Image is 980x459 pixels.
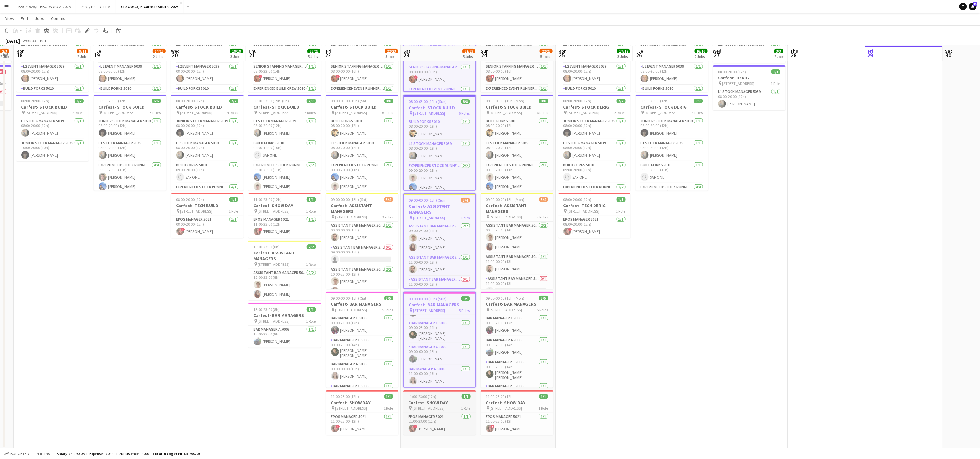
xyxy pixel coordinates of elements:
span: ! [259,75,262,78]
span: 7/7 [617,99,626,103]
app-job-card: 08:00-20:00 (12h)6/6Carfest- STOCK BUILD [STREET_ADDRESS]3 RolesJunior Stock Manager 50391/108:00... [94,95,166,191]
app-card-role: Senior Staffing Manager 50391/108:00-00:00 (16h)![PERSON_NAME] [326,63,398,85]
div: 11:00-23:00 (12h)1/1Carfest- SHOW DAY [STREET_ADDRESS]1 RoleEPOS Manager 50211/111:00-23:00 (12h)... [481,390,553,435]
app-card-role: Assistant Bar Manager 50062/215:00-23:00 (8h)[PERSON_NAME][PERSON_NAME] [248,269,321,300]
span: 6 Roles [382,110,393,115]
h3: Carfest- ASSISTANT MANAGERS [248,250,321,262]
app-card-role: Bar Manager A 50061/109:00-23:00 (14h)[PERSON_NAME] [481,336,553,359]
span: ! [491,425,495,429]
div: 11:00-23:00 (12h)1/1Carfest- SHOW DAY [STREET_ADDRESS]1 RoleEPOS Manager 50211/111:00-23:00 (12h)... [248,193,321,238]
span: 18 [15,52,25,59]
span: [STREET_ADDRESS] [490,215,522,219]
span: [STREET_ADDRESS] [413,215,445,220]
app-card-role: Build Forks 50101/109:00-20:00 (11h) SAF ONE [171,161,244,183]
span: [STREET_ADDRESS] [180,209,213,214]
app-job-card: 11:00-23:00 (12h)1/1Carfest- SHOW DAY [STREET_ADDRESS]1 RoleEPOS Manager 50211/111:00-23:00 (12h)... [326,390,398,435]
app-job-card: 08:00-20:00 (12h)2/2Carfest- STOCK BUILD [STREET_ADDRESS]2 RolesL1 Stock Manager 50391/108:00-20:... [16,95,89,161]
span: 1/1 [771,69,780,74]
a: 84 [969,3,977,10]
span: 3/4 [539,197,548,202]
span: [STREET_ADDRESS] [335,110,367,115]
app-job-card: 09:00-00:00 (15h) (Mon)3/4Carfest- ASSISTANT MANAGERS [STREET_ADDRESS]3 RolesAssistant Bar Manage... [481,193,553,289]
app-card-role: Experienced Stock Runner 50124/409:00-20:00 (11h) [636,183,708,234]
span: 1/1 [617,197,626,202]
app-card-role: L1 Stock Manager 50391/108:00-20:00 (12h)[PERSON_NAME] [248,117,321,139]
app-card-role: L1 Stock Manager 50391/108:00-20:00 (12h)[PERSON_NAME] [16,117,89,139]
h3: Carfest- STOCK BUILD [481,104,553,110]
h3: Carfest- DERIG [713,75,786,81]
app-card-role: Assistant Bar Manager 50060/111:00-00:00 (13h) [404,276,475,298]
span: [STREET_ADDRESS] [490,110,522,115]
span: Sun [481,48,489,54]
span: 08:00-20:00 (12h) [176,99,204,103]
span: Wed [713,48,721,54]
app-card-role: Build Forks 50101/109:00-20:00 (11h) SAF ONE [636,161,708,183]
app-card-role: Senior Staffing Manager 50391/108:00-22:00 (14h)![PERSON_NAME] [248,63,321,85]
button: CFSO0825/P- Carfest South- 2025 [116,0,184,13]
app-job-card: 11:00-23:00 (12h)1/1Carfest- SHOW DAY [STREET_ADDRESS]1 RoleEPOS Manager 50211/111:00-23:00 (12h)... [403,390,476,435]
span: 08:00-03:00 (19h) (Mon) [486,99,525,103]
app-card-role: Assistant Bar Manager 50062/209:00-23:00 (14h)[PERSON_NAME][PERSON_NAME] [481,222,553,253]
span: 7/7 [694,99,703,103]
app-job-card: 09:00-00:00 (15h) (Mon)5/5Carfest- BAR MANAGERS [STREET_ADDRESS]5 RolesBar Manager C 50061/109:00... [481,292,553,388]
app-card-role: Junior Stock Manager 50391/108:00-20:00 (12h)[PERSON_NAME] [636,117,708,139]
app-card-role: Bar Manager C 50061/1 [481,383,553,405]
span: 1 Role [539,406,548,411]
span: 1 Role [306,319,316,324]
span: ! [568,228,572,231]
h3: Carfest- SHOW DAY [481,400,553,406]
app-job-card: 08:00-03:00 (19h) (Fri)7/7Carfest- STOCK BUILD [STREET_ADDRESS]5 RolesL1 Stock Manager 50391/108:... [248,95,321,191]
span: Mon [16,48,25,54]
app-card-role: Assistant Bar Manager 50062/210:00-23:00 (13h)[PERSON_NAME][PERSON_NAME] [326,266,398,297]
div: BST [40,38,47,43]
app-card-role: Senior Staffing Manager 50391/108:00-00:00 (16h)![PERSON_NAME] [404,64,475,86]
app-job-card: 08:00-20:00 (12h)1/1Carfest- TECH BUILD [STREET_ADDRESS]1 RoleEPOS Manager 50211/108:00-20:00 (12... [171,193,244,238]
app-card-role: Build Forks 50101/109:00-20:00 (11h) [16,85,89,107]
span: Thu [248,48,257,54]
app-card-role: Assistant Bar Manager 50060/109:00-00:00 (15h) [326,244,398,266]
span: Fri [868,48,874,54]
app-card-role: Senior Staffing Manager 50391/108:00-00:00 (16h)![PERSON_NAME] [481,63,553,85]
span: 6 Roles [537,110,548,115]
span: 84 [973,2,977,6]
span: 1 Role [306,209,316,214]
span: Comms [51,16,65,21]
span: 1/1 [539,394,548,399]
span: 1/1 [462,394,471,399]
span: 5/5 [461,296,470,301]
h3: Carfest- ASSISTANT MANAGERS [404,203,475,215]
span: 1 Role [306,262,316,267]
app-card-role: Experienced Stock Runner 50124/409:00-20:00 (11h) [171,183,244,234]
span: 2 Roles [73,110,84,115]
h3: Carfest- STOCK BUILD [326,104,398,110]
app-card-role: Build Forks 50101/108:00-20:00 (12h)[PERSON_NAME] [481,117,553,139]
app-job-card: 08:00-03:00 (19h) (Sun)8/8Carfest- STOCK BUILD [STREET_ADDRESS]6 RolesBuild Forks 50101/108:00-20... [403,95,476,191]
span: 09:00-00:00 (15h) (Mon) [486,197,525,202]
span: Tue [94,48,101,54]
span: 7/7 [229,99,238,103]
span: 17/17 [617,49,630,53]
span: Sat [403,48,410,54]
span: 08:00-20:00 (12h) [176,197,204,202]
app-card-role: Bar Manager C 50061/109:00-21:00 (12h)[PERSON_NAME] [326,314,398,336]
span: [STREET_ADDRESS] [490,406,522,411]
app-card-role: Bar Manager A 50061/115:00-23:00 (8h)[PERSON_NAME] [248,326,321,348]
span: [STREET_ADDRESS] [335,406,367,411]
span: [STREET_ADDRESS] [258,209,290,214]
span: ! [181,228,185,231]
span: ! [336,425,340,429]
app-job-card: 08:00-03:00 (19h) (Mon)8/8Carfest- STOCK BUILD [STREET_ADDRESS]6 RolesBuild Forks 50101/108:00-20... [481,95,553,191]
span: 1 Role [771,81,780,86]
app-card-role: Bar Manager C 50061/109:00-23:00 (14h)[PERSON_NAME] [PERSON_NAME] [326,336,398,360]
h3: Carfest- ASSISTANT MANAGERS [481,203,553,214]
span: [STREET_ADDRESS] [335,307,367,312]
app-card-role: Experienced Stock Runner 50122/209:00-20:00 (11h)[PERSON_NAME][PERSON_NAME] [326,161,398,193]
span: 08:00-03:00 (19h) (Fri) [254,99,289,103]
span: 11:00-23:00 (12h) [254,197,282,202]
h3: Carfest- STOCK BUILD [94,104,166,110]
app-card-role: L1 Stock Manager 50391/108:00-20:00 (12h)[PERSON_NAME] [171,139,244,161]
div: 09:00-00:00 (15h) (Sun)3/4Carfest- ASSISTANT MANAGERS [STREET_ADDRESS]3 RolesAssistant Bar Manage... [403,193,476,289]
